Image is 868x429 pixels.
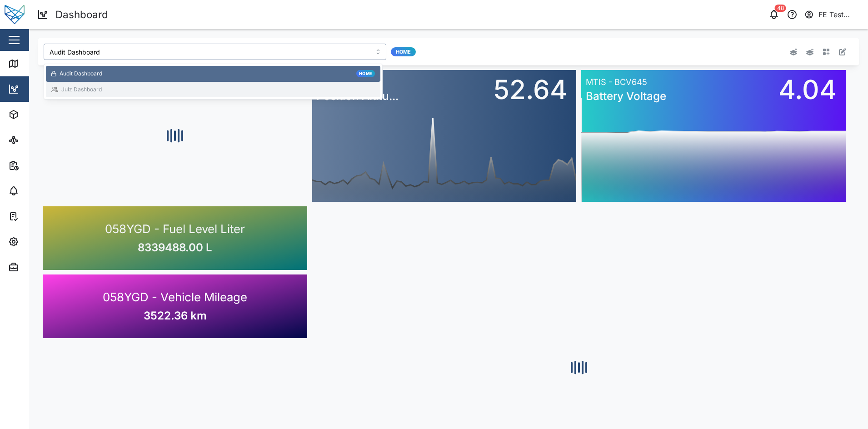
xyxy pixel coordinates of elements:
[586,77,647,87] tspan: MTIS - BCV645
[105,220,245,238] span: 058YGD - Fuel Level Liter
[24,59,44,69] div: Map
[44,44,386,60] input: Choose a dashboard
[396,48,411,56] span: Home
[60,70,102,78] div: Audit Dashboard
[144,307,207,324] span: 3522.36 km
[24,237,56,247] div: Settings
[24,135,45,145] div: Sites
[818,9,860,20] div: FE Test Admin
[775,5,786,12] div: 48
[778,74,837,105] tspan: 4.04
[24,262,50,272] div: Admin
[55,7,108,23] div: Dashboard
[5,5,25,25] img: Main Logo
[24,110,52,120] div: Assets
[24,211,49,221] div: Tasks
[24,186,52,196] div: Alarms
[24,160,55,170] div: Reports
[359,70,372,77] span: Home
[586,90,666,103] tspan: Battery Voltage
[61,85,102,94] div: Julz Dashboard
[24,84,65,94] div: Dashboard
[138,239,212,256] span: 8339488.00 L
[494,74,567,105] tspan: 52.64
[804,8,861,21] button: FE Test Admin
[103,288,247,306] span: 058YGD - Vehicle Mileage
